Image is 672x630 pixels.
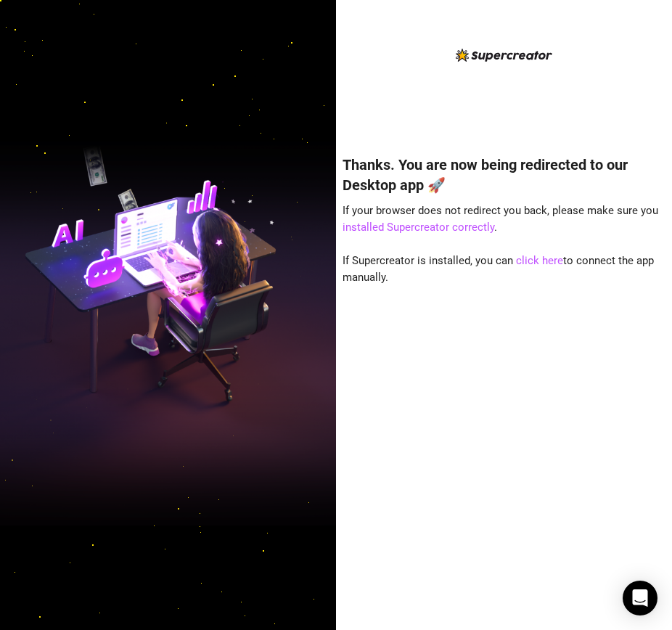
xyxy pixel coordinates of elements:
[343,254,654,285] span: If Supercreator is installed, you can to connect the app manually.
[623,581,657,615] div: Open Intercom Messenger
[516,254,563,267] a: click here
[343,221,494,234] a: installed Supercreator correctly
[343,155,666,195] h4: Thanks. You are now being redirected to our Desktop app 🚀
[343,204,658,234] span: If your browser does not redirect you back, please make sure you .
[456,49,552,62] img: logo-BBDzfeDw.svg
